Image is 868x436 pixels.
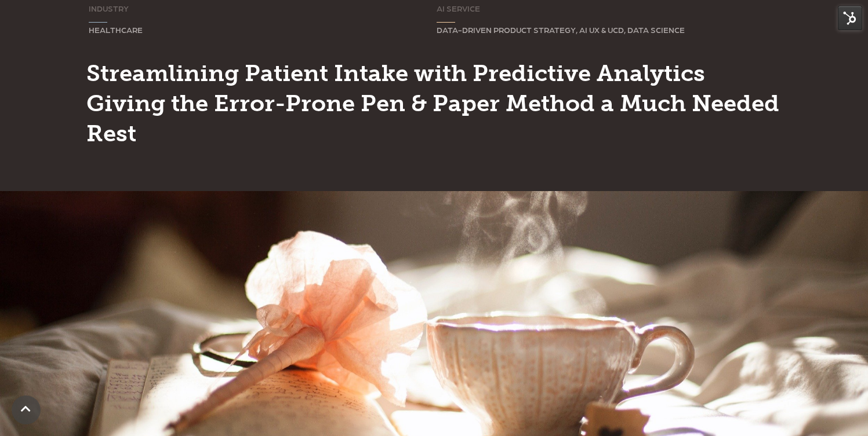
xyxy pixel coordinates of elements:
svg: Sorry, your browser does not support inline SVG. [89,22,107,23]
span: HEALTHCARE [89,25,143,34]
iframe: Chat Widget [659,288,868,436]
img: HubSpot Tools Menu Toggle [838,6,862,30]
span: Streamlining Patient Intake with Predictive Analytics Giving the Error-Prone Pen & Paper Method a... [86,59,779,147]
span: INDUSTRY [89,3,129,13]
span: AI SERVICE [437,3,480,13]
span: DATA-DRIVEN PRODUCT STRATEGY, AI UX & UCD, DATA SCIENCE [437,25,685,34]
svg: Sorry, your browser does not support inline SVG. [437,22,455,23]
